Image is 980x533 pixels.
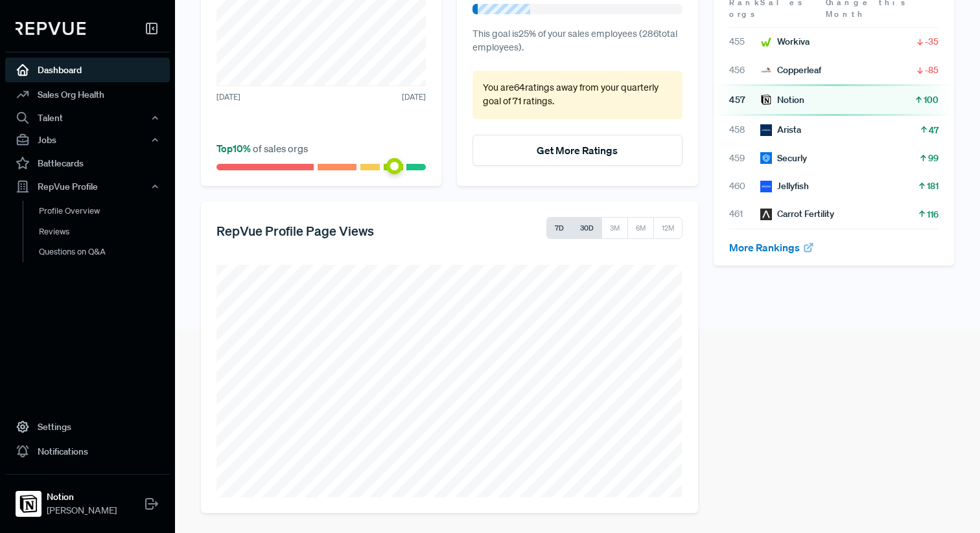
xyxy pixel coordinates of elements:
[472,135,682,166] button: Get More Ratings
[929,124,939,137] span: 47
[729,93,760,107] span: 457
[572,217,602,239] button: 30D
[5,151,170,176] a: Battlecards
[601,217,628,239] button: 3M
[760,36,772,48] img: Workiva
[924,93,939,106] span: 100
[216,91,240,103] span: [DATE]
[23,201,187,221] a: Profile Overview
[23,221,187,242] a: Reviews
[760,123,801,137] div: Arista
[729,179,760,193] span: 460
[216,223,374,238] h5: RepVue Profile Page Views
[5,82,170,107] a: Sales Org Health
[47,490,117,504] strong: Notion
[760,94,772,106] img: Notion
[760,152,772,164] img: Securly
[5,129,170,151] button: Jobs
[760,63,821,77] div: Copperleaf
[5,107,170,129] button: Talent
[760,179,809,193] div: Jellyfish
[627,217,654,239] button: 6M
[760,209,772,220] img: Carrot Fertility
[760,152,807,165] div: Securly
[729,241,815,254] a: More Rankings
[16,22,86,35] img: RepVue
[729,207,760,221] span: 461
[47,504,117,517] span: [PERSON_NAME]
[472,27,682,55] p: This goal is 25 % of your sales employees ( 286 total employees).
[402,91,426,103] span: [DATE]
[925,35,939,48] span: -35
[729,35,760,49] span: 455
[760,181,772,192] img: Jellyfish
[5,474,170,523] a: NotionNotion[PERSON_NAME]
[23,242,187,262] a: Questions on Q&A
[5,176,170,198] button: RepVue Profile
[216,142,308,155] span: of sales orgs
[928,152,939,164] span: 99
[760,207,834,221] div: Carrot Fertility
[483,81,671,109] p: You are 64 ratings away from your quarterly goal of 71 ratings .
[760,93,804,107] div: Notion
[729,123,760,137] span: 458
[5,439,170,464] a: Notifications
[216,142,253,155] span: Top 10 %
[729,152,760,165] span: 459
[760,35,810,49] div: Workiva
[5,58,170,82] a: Dashboard
[5,414,170,439] a: Settings
[760,124,772,136] img: Arista
[18,493,39,514] img: Notion
[925,63,939,76] span: -85
[927,208,939,221] span: 116
[729,63,760,77] span: 456
[546,217,572,239] button: 7D
[760,64,772,76] img: Copperleaf
[653,217,682,239] button: 12M
[927,179,939,192] span: 181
